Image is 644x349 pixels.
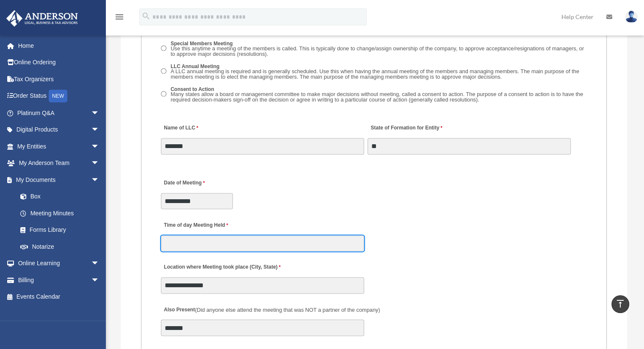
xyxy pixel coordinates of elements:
span: arrow_drop_down [91,272,108,289]
label: Location where Meeting took place (City, State) [161,262,283,273]
a: Digital Productsarrow_drop_down [6,121,112,138]
label: Special Members Meeting [168,40,587,58]
i: vertical_align_top [615,299,625,309]
a: Platinum Q&Aarrow_drop_down [6,104,112,121]
label: Also Present [161,304,382,316]
i: menu [114,12,124,22]
a: Billingarrow_drop_down [6,272,112,289]
div: NEW [49,90,67,102]
a: Notarize [12,238,112,255]
a: Box [12,188,112,205]
a: menu [114,15,124,22]
label: LLC Annual Meeting [168,63,587,81]
a: Meeting Minutes [12,205,108,222]
span: arrow_drop_down [91,155,108,172]
a: Order StatusNEW [6,88,112,105]
span: arrow_drop_down [91,171,108,189]
label: Name of LLC [161,123,200,134]
span: arrow_drop_down [91,121,108,139]
span: A LLC annual meeting is required and is generally scheduled. Use this when having the annual meet... [171,68,579,80]
span: Use this anytime a meeting of the members is called. This is typically done to change/assign owne... [171,45,584,57]
a: My Anderson Teamarrow_drop_down [6,155,112,172]
span: arrow_drop_down [91,255,108,272]
a: Tax Organizers [6,71,112,88]
label: Consent to Action [168,85,587,104]
a: Home [6,37,112,54]
label: State of Formation for Entity [368,123,444,134]
label: Date of Meeting [161,177,241,189]
a: My Entitiesarrow_drop_down [6,138,112,155]
a: vertical_align_top [611,295,629,313]
i: search [141,11,151,21]
a: Events Calendar [6,289,112,305]
span: arrow_drop_down [91,104,108,122]
a: Online Learningarrow_drop_down [6,255,112,272]
span: (Did anyone else attend the meeting that was NOT a partner of the company) [195,306,380,313]
span: arrow_drop_down [91,138,108,155]
a: Online Ordering [6,54,112,71]
a: Forms Library [12,222,112,239]
img: User Pic [625,11,638,23]
span: Many states allow a board or management committee to make major decisions without meeting, called... [171,91,583,103]
a: My Documentsarrow_drop_down [6,171,112,188]
img: Anderson Advisors Platinum Portal [4,10,80,27]
label: Time of day Meeting Held [161,220,241,231]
